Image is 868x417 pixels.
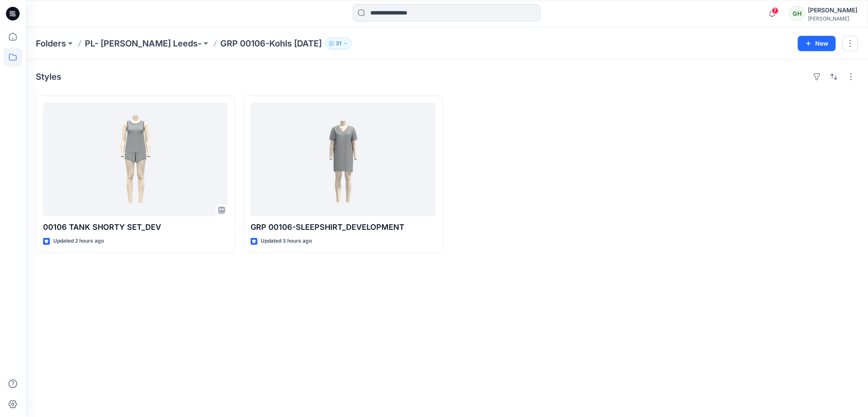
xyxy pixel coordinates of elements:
[808,15,857,22] div: [PERSON_NAME]
[43,103,228,216] a: 00106 TANK SHORTY SET_DEV
[85,38,202,49] a: PL- [PERSON_NAME] Leeds-
[220,38,322,49] p: GRP 00106-Kohls [DATE]
[53,237,104,246] p: Updated 2 hours ago
[36,72,61,82] h4: Styles
[251,103,435,216] a: GRP 00106-SLEEPSHIRT_DEVELOPMENT
[251,221,435,233] p: GRP 00106-SLEEPSHIRT_DEVELOPMENT
[336,39,341,48] p: 31
[798,36,836,51] button: New
[789,6,805,21] div: GH
[43,221,228,233] p: 00106 TANK SHORTY SET_DEV
[772,7,779,14] span: 7
[261,237,312,246] p: Updated 3 hours ago
[325,38,352,49] button: 31
[808,5,857,15] div: [PERSON_NAME]
[36,38,66,49] a: Folders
